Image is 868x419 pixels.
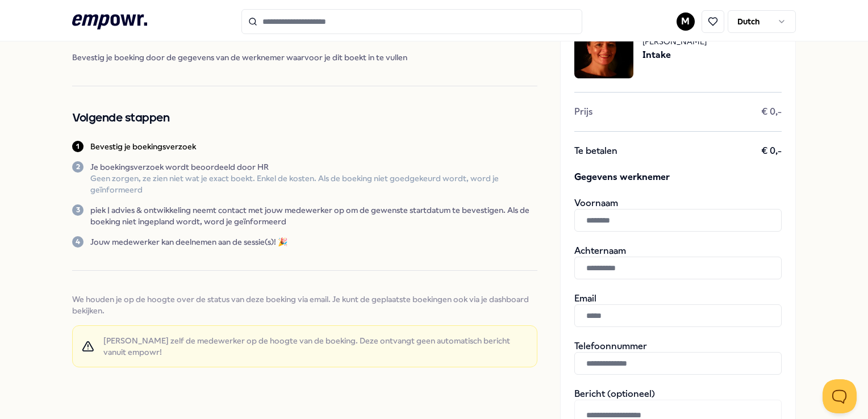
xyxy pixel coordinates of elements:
img: package image [574,19,633,78]
p: Geen zorgen, ze zien niet wat je exact boekt. Enkel de kosten. Als de boeking niet goedgekeurd wo... [90,173,537,195]
span: Prijs [574,106,592,118]
span: Gegevens werknemer [574,170,782,184]
p: Bevestig je boekingsverzoek [90,141,196,152]
div: 2 [72,161,84,173]
p: Je boekingsverzoek wordt beoordeeld door HR [90,161,537,173]
button: M [677,12,695,31]
span: Bevestig je boeking door de gegevens van de werknemer waarvoor je dit boekt in te vullen [72,52,537,63]
h2: Volgende stappen [72,109,537,127]
p: Jouw medewerker kan deelnemen aan de sessie(s)! 🎉 [90,236,287,248]
span: We houden je op de hoogte over de status van deze boeking via email. Je kunt de geplaatste boekin... [72,294,537,316]
span: Te betalen [574,145,617,157]
input: Search for products, categories or subcategories [241,9,582,34]
div: Achternaam [574,245,782,279]
span: Intake [642,48,707,62]
iframe: Help Scout Beacon - Open [823,379,857,413]
span: € 0,- [761,106,782,118]
div: Telefoonnummer [574,341,782,375]
div: 4 [72,236,84,248]
span: [PERSON_NAME] zelf de medewerker op de hoogte van de boeking. Deze ontvangt geen automatisch beri... [103,335,528,358]
span: [PERSON_NAME] [642,35,707,48]
p: piek | advies & ontwikkeling neemt contact met jouw medewerker op om de gewenste startdatum te be... [90,204,537,227]
div: Voornaam [574,198,782,232]
div: Email [574,293,782,327]
div: 3 [72,204,84,216]
span: € 0,- [761,145,782,157]
div: 1 [72,141,84,152]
